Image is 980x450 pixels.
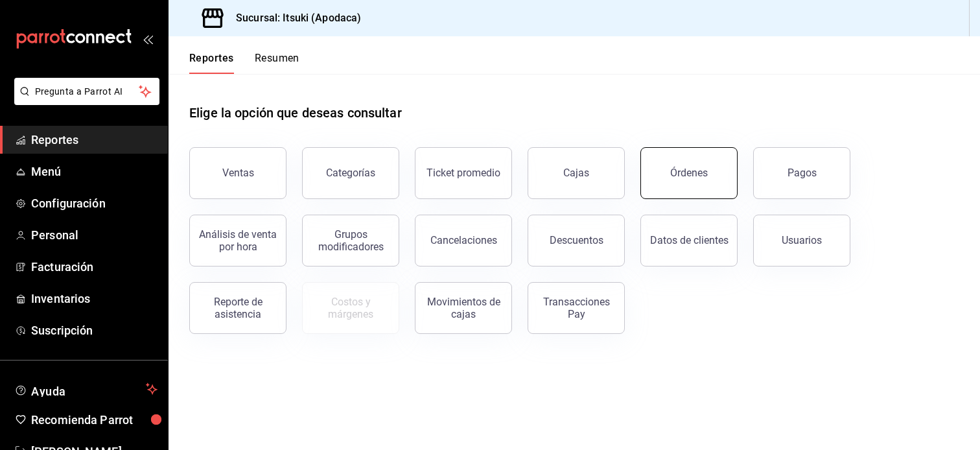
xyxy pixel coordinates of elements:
[189,52,299,74] div: Pestañas de navegación
[528,147,625,199] button: Cajas
[753,147,850,199] button: Pagos
[31,324,93,337] font: Suscripción
[31,413,133,427] font: Recomienda Parrot
[143,34,153,44] button: open_drawer_menu
[31,228,78,242] font: Personal
[31,133,78,147] font: Reportes
[536,296,616,320] div: Transacciones Pay
[31,260,93,274] font: Facturación
[550,234,603,246] div: Descuentos
[31,196,106,210] font: Configuración
[255,52,299,74] button: Resumen
[753,215,850,266] button: Usuarios
[14,78,159,105] button: Pregunta a Parrot AI
[302,215,399,266] button: Grupos modificadores
[426,167,500,179] div: Ticket promedio
[31,292,90,305] font: Inventarios
[189,147,286,199] button: Ventas
[31,165,62,178] font: Menú
[226,10,361,26] h3: Sucursal: Itsuki (Apodaca)
[189,215,286,266] button: Análisis de venta por hora
[415,215,512,266] button: Cancelaciones
[415,147,512,199] button: Ticket promedio
[9,94,159,108] a: Pregunta a Parrot AI
[423,296,504,320] div: Movimientos de cajas
[787,167,817,179] div: Pagos
[189,282,286,334] button: Reporte de asistencia
[670,167,708,179] div: Órdenes
[528,282,625,334] button: Transacciones Pay
[222,167,254,179] div: Ventas
[415,282,512,334] button: Movimientos de cajas
[640,215,738,266] button: Datos de clientes
[310,296,391,320] div: Costos y márgenes
[430,234,497,246] div: Cancelaciones
[189,103,402,123] h1: Elige la opción que deseas consultar
[326,167,375,179] div: Categorías
[310,228,391,253] div: Grupos modificadores
[650,234,729,246] div: Datos de clientes
[302,282,399,334] button: Contrata inventarios para ver este reporte
[563,167,589,179] div: Cajas
[35,85,139,99] span: Pregunta a Parrot AI
[198,296,278,320] div: Reporte de asistencia
[782,234,822,246] div: Usuarios
[31,381,141,397] span: Ayuda
[640,147,738,199] button: Órdenes
[198,228,278,253] div: Análisis de venta por hora
[189,52,234,65] font: Reportes
[302,147,399,199] button: Categorías
[528,215,625,266] button: Descuentos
